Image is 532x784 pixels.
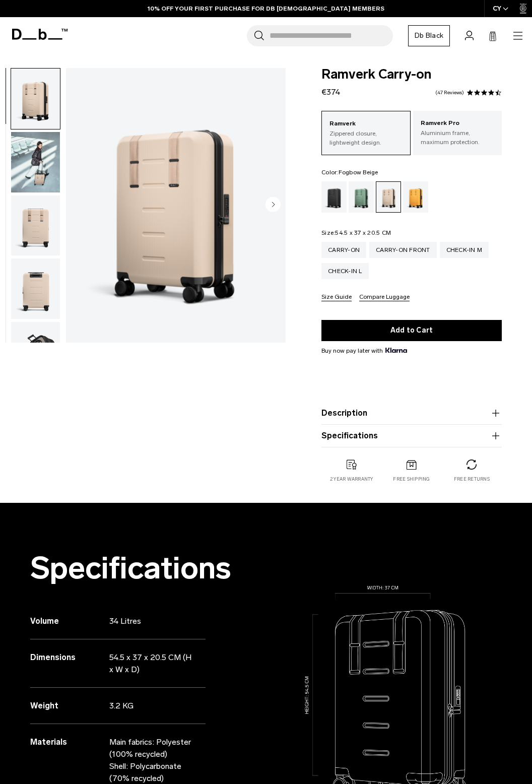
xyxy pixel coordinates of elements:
button: Size Guide [321,294,352,301]
p: Ramverk [329,119,403,129]
img: Ramverk Carry-on Fogbow Beige [11,195,60,256]
p: Main fabrics: Polyester (100% recycled) [109,736,197,760]
h2: Specifications [30,551,206,585]
p: Free returns [454,476,490,483]
button: Add to Cart [321,320,502,341]
span: 54.5 x 37 x 20.5 CM [335,229,391,236]
p: Zippered closure, lightweight design. [329,129,403,147]
p: 3.2 KG [109,700,197,712]
button: Ramverk Carry-on Fogbow Beige [11,132,60,193]
a: Check-in M [440,242,489,258]
a: 10% OFF YOUR FIRST PURCHASE FOR DB [DEMOGRAPHIC_DATA] MEMBERS [148,4,384,13]
img: {"height" => 20, "alt" => "Klarna"} [385,348,407,353]
a: Parhelion Orange [403,181,428,213]
button: Specifications [321,430,502,442]
p: Ramverk Pro [421,118,495,128]
p: Free shipping [393,476,430,483]
legend: Size: [321,230,391,236]
button: Next slide [265,197,281,214]
legend: Color: [321,169,378,175]
a: Fogbow Beige [376,181,401,213]
a: 47 reviews [435,90,464,95]
span: Buy now pay later with [321,346,407,355]
img: Ramverk Carry-on Fogbow Beige [11,258,60,319]
a: Carry-on [321,242,366,258]
p: 54.5 x 37 x 20.5 CM (H x W x D) [109,651,197,676]
p: 34 Litres [109,615,197,627]
p: Aluminium frame, maximum protection. [421,128,495,147]
span: €374 [321,87,340,97]
button: Description [321,407,502,419]
li: 1 / 11 [66,68,286,343]
button: Compare Luggage [359,294,410,301]
img: Ramverk Carry-on Fogbow Beige [11,132,60,192]
a: Db Black [408,25,450,46]
h3: Volume [30,615,109,627]
a: Black Out [321,181,347,213]
h3: Dimensions [30,651,109,664]
img: Ramverk Carry-on Fogbow Beige [11,69,60,129]
a: Green Ray [349,181,374,213]
h3: Weight [30,700,109,712]
h3: Materials [30,736,109,748]
img: Ramverk Carry-on Fogbow Beige [66,68,286,343]
a: Check-in L [321,263,369,279]
span: Fogbow Beige [339,169,378,176]
img: Ramverk Carry-on Fogbow Beige [11,322,60,382]
button: Ramverk Carry-on Fogbow Beige [11,258,60,319]
p: 2 year warranty [330,476,373,483]
button: Ramverk Carry-on Fogbow Beige [11,68,60,129]
button: Ramverk Carry-on Fogbow Beige [11,321,60,383]
a: Ramverk Pro Aluminium frame, maximum protection. [413,111,502,154]
span: Ramverk Carry-on [321,68,502,81]
a: Carry-on Front [369,242,437,258]
button: Ramverk Carry-on Fogbow Beige [11,195,60,256]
